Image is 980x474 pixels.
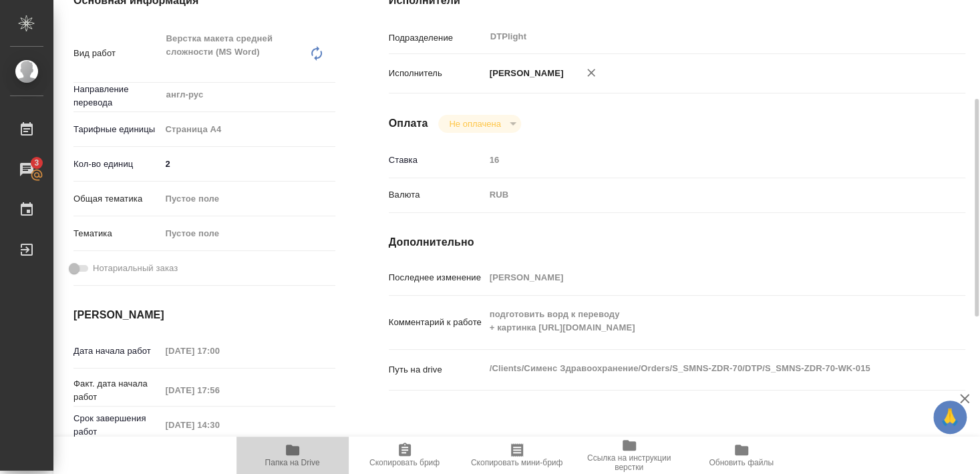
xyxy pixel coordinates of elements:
[939,403,961,431] span: 🙏
[573,437,685,474] button: Ссылка на инструкции верстки
[389,271,485,284] p: Последнее изменение
[581,453,677,472] span: Ссылка на инструкции верстки
[389,188,485,202] p: Валюта
[485,357,917,380] textarea: /Clients/Сименс Здравоохранение/Orders/S_SMNS-ZDR-70/DTP/S_SMNS-ZDR-70-WK-015
[166,192,319,206] div: Пустое поле
[485,150,917,170] input: Пустое поле
[389,234,965,250] h4: Дополнительно
[485,184,917,206] div: RUB
[161,341,278,361] input: Пустое поле
[161,154,335,174] input: ✎ Введи что-нибудь
[73,227,161,240] p: Тематика
[389,31,485,45] p: Подразделение
[389,115,428,132] h4: Оплата
[389,67,485,80] p: Исполнитель
[73,412,161,439] p: Срок завершения работ
[73,83,161,109] p: Направление перевода
[73,192,161,206] p: Общая тематика
[485,67,564,80] p: [PERSON_NAME]
[485,303,917,339] textarea: подготовить ворд к переводу + картинка [URL][DOMAIN_NAME]
[438,115,520,133] div: Не оплачена
[161,188,335,210] div: Пустое поле
[161,118,335,141] div: Страница А4
[73,344,161,358] p: Дата начала работ
[73,307,335,323] h4: [PERSON_NAME]
[236,437,349,474] button: Папка на Drive
[73,377,161,404] p: Факт. дата начала работ
[933,401,967,434] button: 🙏
[93,262,178,275] span: Нотариальный заказ
[166,227,319,240] div: Пустое поле
[73,47,161,60] p: Вид работ
[389,154,485,167] p: Ставка
[161,222,335,245] div: Пустое поле
[389,363,485,377] p: Путь на drive
[161,381,278,400] input: Пустое поле
[369,458,440,467] span: Скопировать бриф
[471,458,562,467] span: Скопировать мини-бриф
[349,437,461,474] button: Скопировать бриф
[389,316,485,329] p: Комментарий к работе
[709,458,774,467] span: Обновить файлы
[685,437,798,474] button: Обновить файлы
[73,123,161,136] p: Тарифные единицы
[485,268,917,287] input: Пустое поле
[265,458,320,467] span: Папка на Drive
[445,118,504,130] button: Не оплачена
[26,156,47,170] span: 3
[3,153,50,186] a: 3
[73,158,161,171] p: Кол-во единиц
[577,58,606,87] button: Удалить исполнителя
[161,415,278,435] input: Пустое поле
[461,437,573,474] button: Скопировать мини-бриф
